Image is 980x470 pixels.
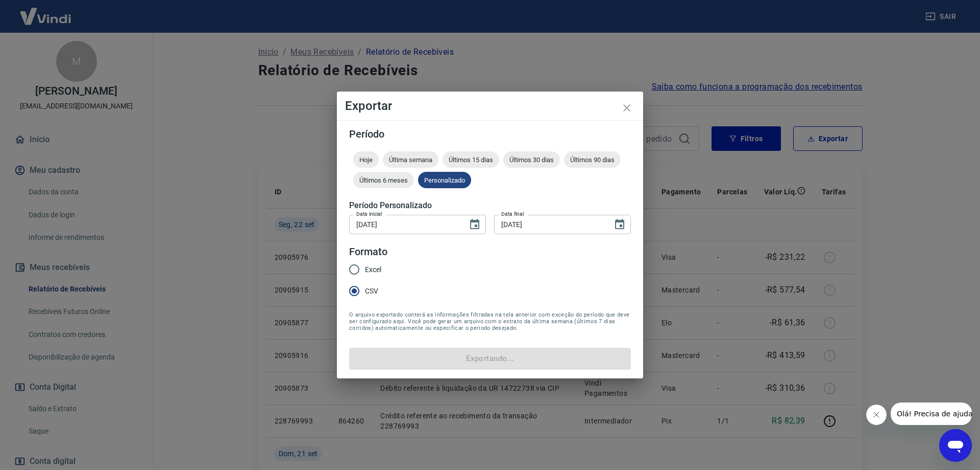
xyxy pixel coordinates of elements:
[891,402,972,425] iframe: Mensagem da empresa
[349,200,631,211] h5: Período Personalizado
[365,264,381,275] span: Excel
[353,172,414,188] div: Últimos 6 meses
[349,244,387,259] legend: Formato
[609,214,630,235] button: Choose date, selected date is 22 de set de 2025
[349,215,460,234] input: DD/MM/YYYY
[365,286,378,297] span: CSV
[345,100,635,112] h4: Exportar
[501,210,524,218] label: Data final
[939,429,972,462] iframe: Botão para abrir a janela de mensagens
[464,214,485,235] button: Choose date, selected date is 18 de set de 2025
[353,156,379,164] span: Hoje
[503,151,560,168] div: Últimos 30 dias
[503,156,560,164] span: Últimos 30 dias
[494,215,605,234] input: DD/MM/YYYY
[866,405,887,425] iframe: Fechar mensagem
[383,151,438,168] div: Última semana
[418,176,471,184] span: Personalizado
[353,176,414,184] span: Últimos 6 meses
[443,156,499,164] span: Últimos 15 dias
[356,210,382,218] label: Data inicial
[383,156,438,164] span: Última semana
[615,96,639,120] button: close
[443,151,499,168] div: Últimos 15 dias
[564,151,621,168] div: Últimos 90 dias
[353,151,379,168] div: Hoje
[418,172,471,188] div: Personalizado
[349,311,631,331] span: O arquivo exportado conterá as informações filtradas na tela anterior com exceção do período que ...
[564,156,621,164] span: Últimos 90 dias
[349,129,631,139] h5: Período
[6,7,86,15] span: Olá! Precisa de ajuda?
